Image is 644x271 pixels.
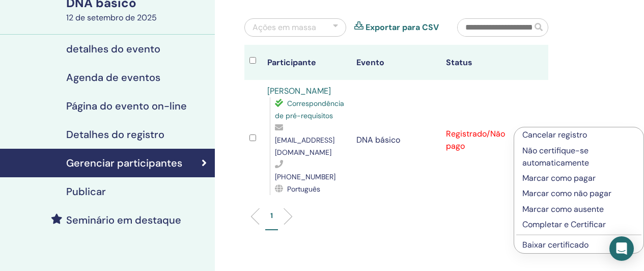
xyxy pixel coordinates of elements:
[609,236,634,261] div: Open Intercom Messenger
[446,57,472,68] font: Status
[366,21,439,34] a: Exportar para CSV
[66,42,160,56] font: detalhes do evento
[522,204,604,214] font: Marcar como ausente
[270,211,273,220] font: 1
[522,239,589,250] a: Baixar certificado
[253,22,316,33] font: Ações em massa
[66,185,106,198] font: Publicar
[522,145,589,168] font: Não certifique-se automaticamente
[287,184,320,194] font: Português
[66,99,187,113] font: Página do evento on-line
[66,12,157,23] font: 12 de setembro de 2025
[267,86,331,96] a: [PERSON_NAME]
[356,134,400,145] font: DNA básico
[267,57,316,68] font: Participante
[275,135,334,157] font: [EMAIL_ADDRESS][DOMAIN_NAME]
[275,172,335,181] font: [PHONE_NUMBER]
[66,213,181,227] font: Seminário em destaque
[275,99,344,120] font: Correspondência de pré-requisitos
[66,128,164,141] font: Detalhes do registro
[522,173,596,183] font: Marcar como pagar
[366,22,439,33] font: Exportar para CSV
[522,219,606,230] font: Completar e Certificar
[356,57,384,68] font: Evento
[66,71,160,84] font: Agenda de eventos
[522,129,587,140] font: Cancelar registro
[66,156,182,170] font: Gerenciar participantes
[522,188,611,199] font: Marcar como não pagar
